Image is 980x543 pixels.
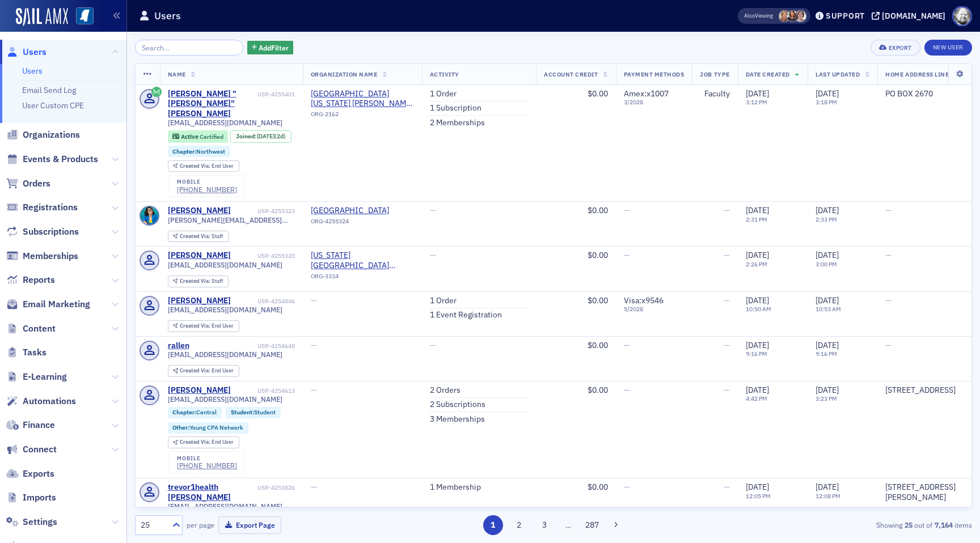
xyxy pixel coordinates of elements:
[311,206,414,216] a: [GEOGRAPHIC_DATA]
[724,482,730,492] span: —
[259,43,289,53] span: Add Filter
[233,387,295,394] div: USR-4254613
[624,99,685,106] span: 3 / 2028
[882,11,945,21] div: [DOMAIN_NAME]
[168,422,249,434] div: Other:
[430,482,481,493] a: 1 Membership
[168,296,231,306] div: [PERSON_NAME]
[816,70,860,78] span: Last Updated
[430,103,481,113] a: 1 Subscription
[168,436,239,448] div: Created Via: End User
[885,70,954,78] span: Home Address Line 1
[6,419,55,431] a: Finance
[16,8,68,26] a: SailAMX
[311,251,414,270] a: [US_STATE][GEOGRAPHIC_DATA] ([US_STATE][GEOGRAPHIC_DATA])
[746,250,769,260] span: [DATE]
[200,133,223,141] span: Certified
[168,146,231,157] div: Chapter:
[311,218,414,229] div: ORG-4255324
[816,98,837,106] time: 3:18 PM
[168,365,239,377] div: Created Via: End User
[816,260,837,268] time: 3:00 PM
[230,130,292,143] div: Joined: 2025-08-26 00:00:00
[746,70,790,78] span: Date Created
[236,133,257,140] span: Joined :
[168,395,282,404] span: [EMAIL_ADDRESS][DOMAIN_NAME]
[885,482,956,502] div: [STREET_ADDRESS][PERSON_NAME]
[23,177,50,190] span: Orders
[430,296,457,306] a: 1 Order
[168,482,256,502] a: trevor1health [PERSON_NAME]
[924,40,972,56] a: New User
[168,89,256,119] div: [PERSON_NAME] "[PERSON_NAME]" [PERSON_NAME]
[23,298,90,311] span: Email Marketing
[430,205,436,215] span: —
[700,89,729,99] div: Faculty
[885,340,892,350] span: —
[826,11,865,21] div: Support
[168,306,282,314] span: [EMAIL_ADDRESS][DOMAIN_NAME]
[6,153,98,166] a: Events & Products
[744,12,773,20] span: Viewing
[624,88,669,99] span: Amex : x1007
[560,520,576,530] span: …
[233,252,295,260] div: USR-4255320
[724,250,730,260] span: —
[816,295,839,306] span: [DATE]
[257,91,295,98] div: USR-4255401
[177,461,237,470] div: [PHONE_NUMBER]
[746,205,769,215] span: [DATE]
[816,482,839,492] span: [DATE]
[816,350,837,358] time: 9:16 PM
[6,516,57,528] a: Settings
[509,515,529,535] button: 2
[746,215,767,223] time: 2:31 PM
[23,419,55,431] span: Finance
[746,394,767,402] time: 4:42 PM
[746,305,771,313] time: 10:50 AM
[311,89,414,109] a: [GEOGRAPHIC_DATA][US_STATE] [PERSON_NAME] School of Accountancy (University)
[180,368,234,374] div: End User
[588,88,608,99] span: $0.00
[180,278,223,285] div: Staff
[885,89,956,99] div: PO BOX 2670
[177,179,237,185] div: mobile
[430,250,436,260] span: —
[23,153,98,166] span: Events & Products
[746,350,767,358] time: 9:16 PM
[23,468,54,480] span: Exports
[6,201,78,214] a: Registrations
[6,129,80,141] a: Organizations
[168,261,282,269] span: [EMAIL_ADDRESS][DOMAIN_NAME]
[180,323,234,329] div: End User
[6,250,78,262] a: Memberships
[257,133,286,140] div: (2d)
[177,455,237,462] div: mobile
[177,185,237,194] div: [PHONE_NUMBER]
[311,70,378,78] span: Organization Name
[168,350,282,359] span: [EMAIL_ADDRESS][DOMAIN_NAME]
[76,7,94,25] img: SailAMX
[430,89,457,99] a: 1 Order
[218,516,281,534] button: Export Page
[168,251,231,261] a: [PERSON_NAME]
[23,516,57,528] span: Settings
[885,205,892,215] span: —
[724,385,730,395] span: —
[624,295,664,306] span: Visa : x9546
[168,385,231,396] a: [PERSON_NAME]
[6,274,55,286] a: Reports
[624,306,685,313] span: 5 / 2028
[311,251,414,270] span: Mississippi State University (Mississippi State)
[168,216,295,224] span: [PERSON_NAME][EMAIL_ADDRESS][PERSON_NAME][DOMAIN_NAME]
[746,482,769,492] span: [DATE]
[816,385,839,395] span: [DATE]
[180,438,212,446] span: Created Via :
[6,395,76,408] a: Automations
[311,273,414,284] div: ORG-3334
[22,85,76,95] a: Email Send Log
[588,385,608,395] span: $0.00
[816,492,840,500] time: 12:08 PM
[724,340,730,350] span: —
[180,234,223,240] div: Staff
